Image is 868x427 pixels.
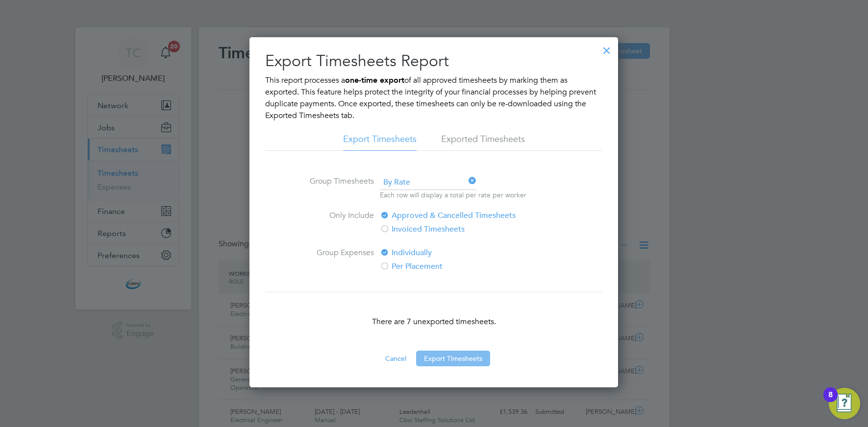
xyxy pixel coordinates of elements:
label: Group Timesheets [300,175,374,198]
button: Open Resource Center, 8 new notifications [829,388,860,419]
label: Only Include [300,210,374,235]
b: one-time export [345,75,404,85]
p: This report processes a of all approved timesheets by marking them as exported. This feature help... [265,74,602,121]
label: Group Expenses [300,247,374,272]
label: Invoiced Timesheets [380,223,544,235]
label: Approved & Cancelled Timesheets [380,210,544,221]
div: 8 [828,395,833,407]
li: Export Timesheets [343,133,417,151]
p: Each row will display a total per rate per worker [380,190,526,200]
button: Cancel [377,351,414,366]
label: Per Placement [380,261,544,272]
h2: Export Timesheets Report [265,51,602,71]
label: Individually [380,247,544,259]
span: By Rate [380,175,476,190]
p: There are 7 unexported timesheets. [265,316,602,328]
button: Export Timesheets [416,351,490,366]
li: Exported Timesheets [441,133,525,151]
